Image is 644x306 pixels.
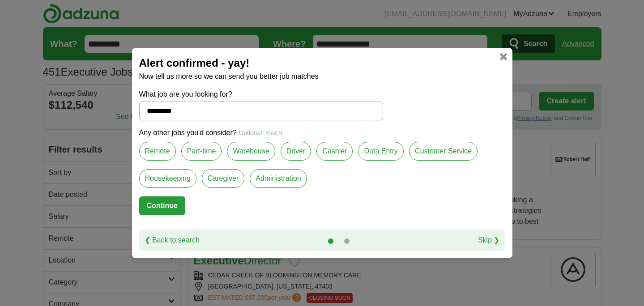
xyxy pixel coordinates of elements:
button: Continue [139,196,185,215]
a: ❮ Back to search [145,235,200,246]
span: Optional, max 5 [239,129,282,136]
p: Now tell us more so we can send you better job matches [139,71,505,82]
a: Skip ❯ [478,235,500,246]
label: Warehouse [227,142,275,161]
label: Cashier [316,142,353,161]
label: Remote [139,142,176,161]
label: Driver [281,142,311,161]
label: Part-time [181,142,222,161]
h2: Alert confirmed - yay! [139,55,505,71]
p: Any other jobs you'd consider? [139,127,505,138]
label: Caregiver [202,169,244,188]
label: Customer Service [409,142,478,161]
label: Housekeeping [139,169,196,188]
label: Data Entry [358,142,404,161]
label: What job are you looking for? [139,89,383,100]
label: Administration [250,169,307,188]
